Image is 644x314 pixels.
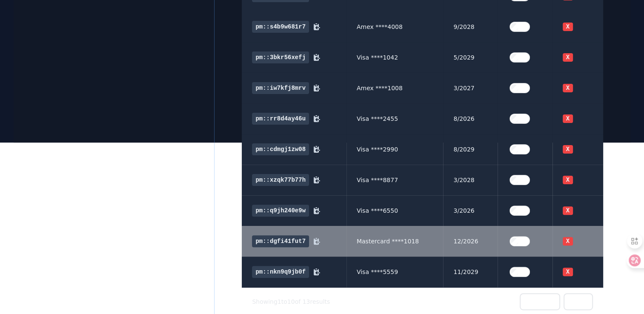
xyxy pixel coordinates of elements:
[564,293,593,310] button: Next
[252,21,309,33] span: pm::s4b9w681r7
[278,298,281,305] span: 1
[443,226,498,257] td: 12/2026
[252,205,309,217] span: pm::q9jh240e9w
[303,298,310,305] span: 13
[252,297,330,306] p: Showing to of results
[443,134,498,165] td: 8/2029
[252,113,309,125] span: pm::rr8d4ay46u
[443,11,498,42] td: 9/2028
[443,73,498,103] td: 3/2027
[563,84,573,92] button: X
[563,23,573,31] button: X
[563,237,573,245] button: X
[443,103,498,134] td: 8/2026
[443,195,498,226] td: 3/2026
[252,235,309,247] span: pm::dgfi41fut7
[252,143,309,155] span: pm::cdmgj1zw08
[520,293,560,310] button: Previous
[252,174,309,186] span: pm::xzqk77b77h
[563,145,573,154] button: X
[252,82,309,94] span: pm::iw7kfj8mrv
[443,165,498,195] td: 3/2028
[563,53,573,62] button: X
[563,176,573,184] button: X
[563,268,573,276] button: X
[563,206,573,215] button: X
[443,42,498,73] td: 5/2029
[252,51,309,63] span: pm::3bkr56xefj
[252,266,309,278] span: pm::nkn9q9jb0f
[443,257,498,288] td: 11/2029
[287,298,295,305] span: 10
[563,114,573,123] button: X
